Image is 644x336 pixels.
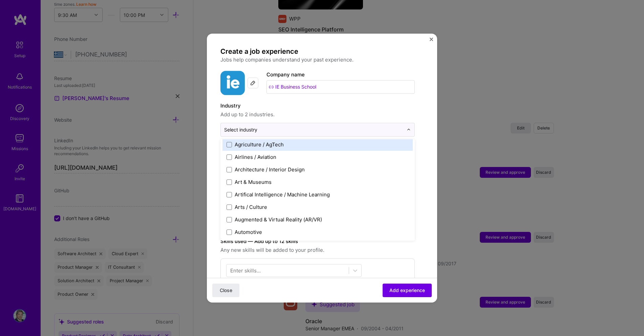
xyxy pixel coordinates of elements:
[220,71,245,95] img: Company logo
[235,153,276,161] div: Airlines / Aviation
[250,80,256,86] img: Edit
[212,284,239,297] button: Close
[235,216,322,223] div: Augmented & Virtual Reality (AR/VR)
[235,178,272,186] div: Art & Museums
[235,203,267,211] div: Arts / Culture
[235,191,330,198] div: Artifical Intelligence / Machine Learning
[224,126,257,133] div: Select industry
[266,71,305,78] label: Company name
[407,128,411,132] img: drop icon
[220,56,415,64] p: Jobs help companies understand your past experience.
[235,141,284,148] div: Agriculture / AgTech
[235,166,305,173] div: Architecture / Interior Design
[383,284,432,297] button: Add experience
[220,111,415,119] span: Add up to 2 industries.
[220,102,415,110] label: Industry
[230,267,261,274] div: Enter skills...
[220,237,415,245] label: Skills used — Add up to 12 skills
[220,47,415,56] h4: Create a job experience
[430,38,433,45] button: Close
[220,287,232,294] span: Close
[248,77,258,88] div: Edit
[235,229,262,236] div: Automotive
[389,287,425,294] span: Add experience
[220,246,415,254] span: Any new skills will be added to your profile.
[266,80,415,94] input: Search for a company...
